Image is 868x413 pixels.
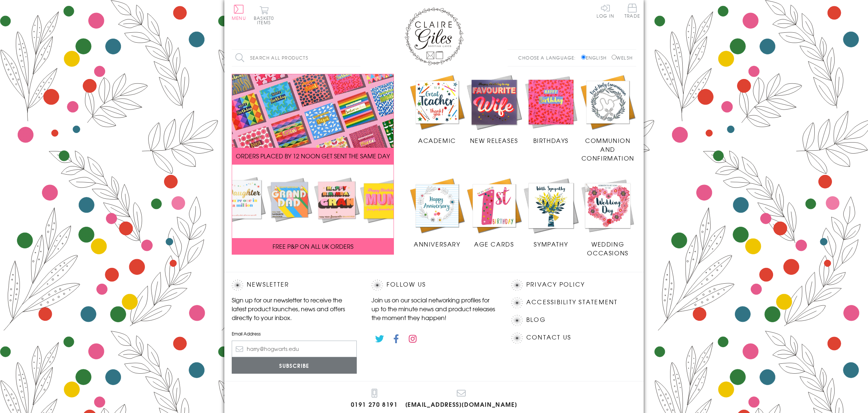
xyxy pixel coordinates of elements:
input: Search [353,50,360,66]
button: Menu [232,5,246,20]
a: Accessibility Statement [526,297,618,307]
span: Menu [232,15,246,21]
a: 0191 270 8191 [351,389,398,410]
button: Basket0 items [254,6,274,25]
a: Privacy Policy [526,280,585,290]
a: Academic [409,74,466,145]
span: Age Cards [474,240,514,248]
a: [EMAIL_ADDRESS][DOMAIN_NAME] [405,389,517,410]
span: Wedding Occasions [587,240,628,257]
a: Age Cards [466,177,523,248]
input: English [581,55,586,60]
span: Academic [418,136,456,145]
span: Birthdays [533,136,569,145]
span: New Releases [470,136,518,145]
h2: Follow Us [371,280,497,291]
a: Wedding Occasions [579,177,636,257]
span: Sympathy [534,240,568,248]
p: Choose a language: [518,54,580,61]
label: Welsh [612,54,633,61]
input: Search all products [232,50,360,66]
input: Subscribe [232,357,357,374]
span: Communion and Confirmation [581,136,634,162]
img: Claire Giles Greetings Cards [405,7,463,65]
span: ORDERS PLACED BY 12 NOON GET SENT THE SAME DAY [236,151,390,160]
p: Sign up for our newsletter to receive the latest product launches, news and offers directly to yo... [232,295,357,322]
a: Sympathy [523,177,580,248]
a: Log In [597,4,614,18]
span: Trade [625,4,640,18]
a: Contact Us [526,333,571,342]
input: harry@hogwarts.edu [232,341,357,357]
label: English [581,54,610,61]
a: Anniversary [409,177,466,248]
a: Communion and Confirmation [579,74,636,163]
span: Anniversary [414,240,460,248]
h2: Newsletter [232,280,357,291]
label: Email Address [232,330,357,337]
a: Trade [625,4,640,19]
a: Blog [526,315,546,325]
input: Welsh [612,55,616,60]
span: 0 items [257,15,274,26]
span: FREE P&P ON ALL UK ORDERS [273,242,353,251]
a: New Releases [466,74,523,145]
p: Join us on our social networking profiles for up to the minute news and product releases the mome... [371,295,497,322]
a: Birthdays [523,74,580,145]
